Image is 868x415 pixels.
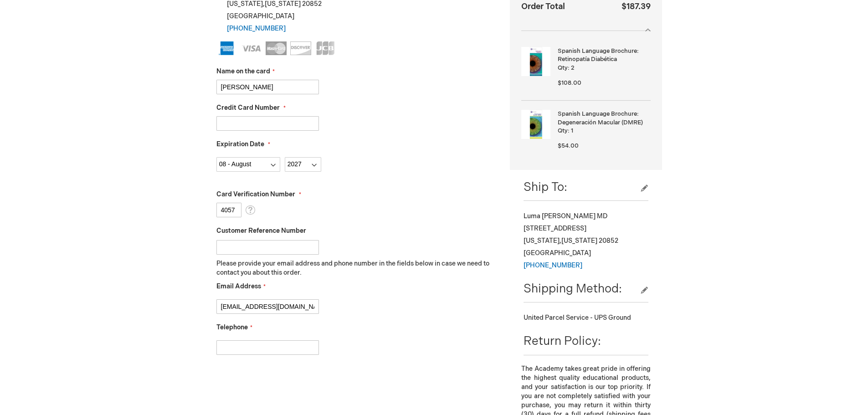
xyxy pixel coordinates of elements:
iframe: reCAPTCHA [206,369,345,405]
span: Telephone [216,323,248,331]
input: Credit Card Number [216,116,319,131]
span: Card Verification Number [216,190,295,198]
strong: Spanish Language Brochure: Retinopatía Diabética [558,47,648,64]
span: Qty [558,127,568,134]
span: Qty [558,64,568,72]
span: 2 [571,64,575,72]
img: JCB [315,41,336,55]
span: Email Address [216,282,261,290]
span: Customer Reference Number [216,227,306,235]
div: Luma [PERSON_NAME] MD [STREET_ADDRESS] [US_STATE] , 20852 [GEOGRAPHIC_DATA] [524,210,648,272]
p: Please provide your email address and phone number in the fields below in case we need to contact... [216,259,497,277]
span: Ship To: [524,180,567,195]
strong: Spanish Language Brochure: Degeneración Macular (DMRE) [558,110,648,127]
span: $187.39 [621,2,651,11]
input: Card Verification Number [216,203,241,217]
span: Shipping Method: [524,282,622,296]
span: Expiration Date [216,140,264,148]
img: Visa [241,41,262,55]
img: Spanish Language Brochure: Degeneración Macular (DMRE) [521,110,550,139]
span: [US_STATE] [561,237,597,245]
img: Spanish Language Brochure: Retinopatía Diabética [521,47,550,76]
span: $108.00 [558,79,581,87]
span: 1 [571,127,573,134]
a: [PHONE_NUMBER] [227,25,286,32]
span: Credit Card Number [216,104,280,112]
span: $54.00 [558,142,579,149]
a: [PHONE_NUMBER] [524,261,582,269]
span: Return Policy: [524,334,601,348]
span: Name on the card [216,67,270,75]
img: Discover [290,41,311,55]
img: MasterCard [266,41,287,55]
img: American Express [216,41,237,55]
span: United Parcel Service - UPS Ground [524,314,631,322]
